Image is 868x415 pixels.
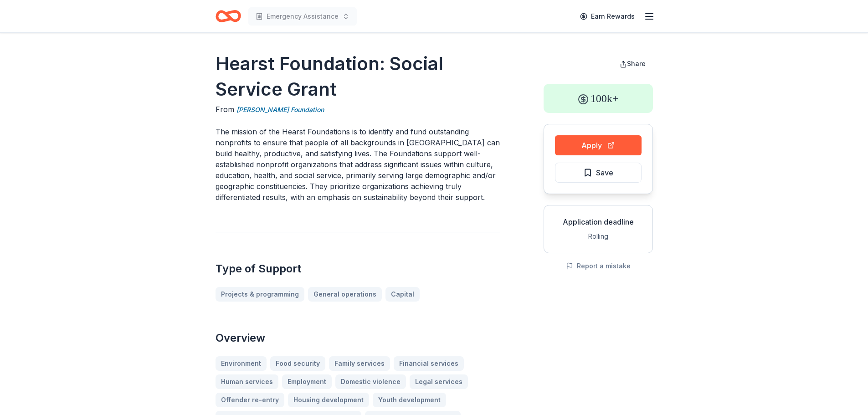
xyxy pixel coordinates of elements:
[555,135,642,155] button: Apply
[596,167,613,179] span: Save
[385,287,420,302] a: Capital
[216,104,500,115] div: From
[216,261,500,276] h2: Type of Support
[551,231,645,242] div: Rolling
[216,5,241,27] a: Home
[267,11,339,22] span: Emergency Assistance
[216,287,304,302] a: Projects & programming
[575,8,640,25] a: Earn Rewards
[627,60,646,67] span: Share
[308,287,382,302] a: General operations
[216,51,500,102] h1: Hearst Foundation: Social Service Grant
[544,84,653,113] div: 100k+
[216,331,500,345] h2: Overview
[566,261,631,272] button: Report a mistake
[555,163,642,183] button: Save
[216,126,500,203] p: The mission of the Hearst Foundations is to identify and fund outstanding nonprofits to ensure th...
[551,216,645,227] div: Application deadline
[236,104,324,115] a: [PERSON_NAME] Foundation
[612,55,653,73] button: Share
[248,7,357,26] button: Emergency Assistance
